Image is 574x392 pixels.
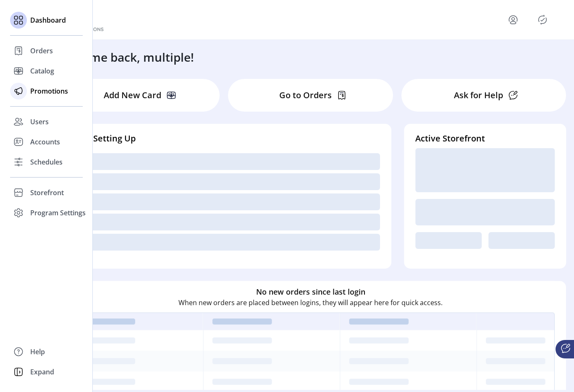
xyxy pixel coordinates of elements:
[30,367,54,377] span: Expand
[30,188,64,198] span: Storefront
[104,89,161,102] p: Add New Card
[506,13,520,26] button: menu
[454,89,503,102] p: Ask for Help
[30,137,60,147] span: Accounts
[30,117,49,127] span: Users
[30,15,66,25] span: Dashboard
[536,13,549,26] button: Publisher Panel
[178,298,443,308] p: When new orders are placed between logins, they will appear here for quick access.
[30,157,63,167] span: Schedules
[30,347,45,357] span: Help
[256,286,365,298] h6: No new orders since last login
[415,132,555,145] h4: Active Storefront
[66,132,380,145] h4: Finish Setting Up
[279,89,332,102] p: Go to Orders
[55,48,194,66] h3: Welcome back, multiple!
[30,66,54,76] span: Catalog
[30,208,86,218] span: Program Settings
[30,86,68,96] span: Promotions
[30,46,53,56] span: Orders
